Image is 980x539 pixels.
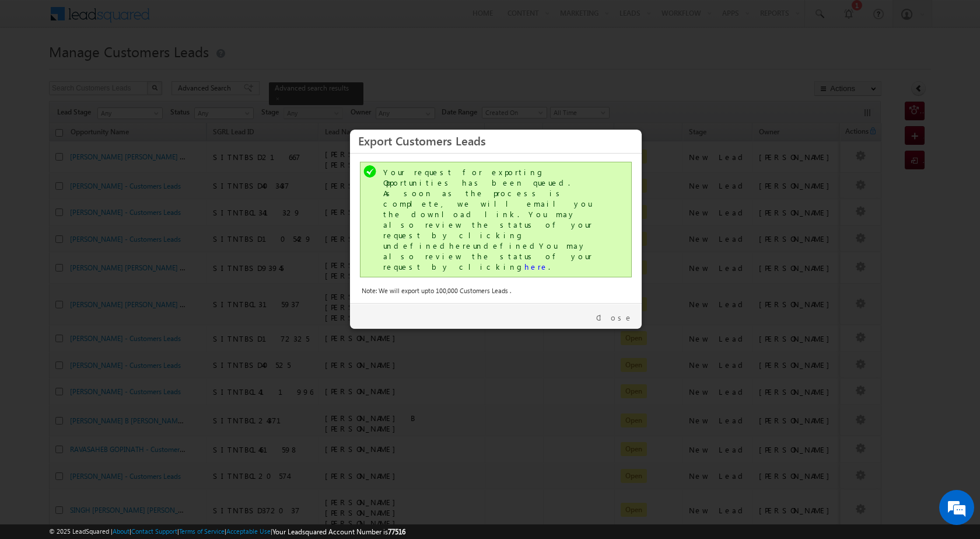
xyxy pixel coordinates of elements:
a: Contact Support [131,527,177,535]
a: here [524,262,548,272]
span: Your Leadsquared Account Number is [272,527,405,536]
h3: Export Customers Leads [358,130,633,151]
span: © 2025 LeadSquared | | | | | [49,526,405,537]
a: About [113,527,129,535]
a: Acceptable Use [226,527,271,535]
a: Terms of Service [179,527,225,535]
div: Your request for exporting Opportunities has been queued. As soon as the process is complete, we ... [383,167,611,272]
a: Close [596,312,633,323]
span: 77516 [388,527,405,536]
div: Note: We will export upto 100,000 Customers Leads . [362,286,630,296]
